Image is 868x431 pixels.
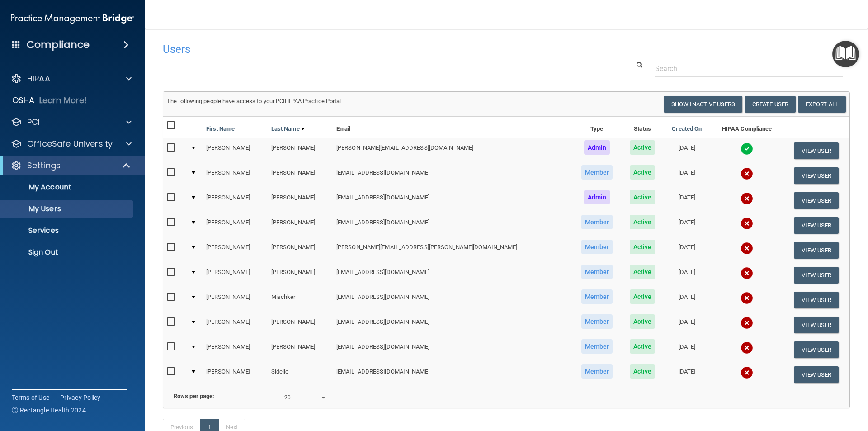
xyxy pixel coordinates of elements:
button: View User [794,317,839,333]
button: View User [794,167,839,184]
th: Email [333,117,572,138]
td: [PERSON_NAME] [203,337,268,362]
td: [PERSON_NAME] [203,238,268,263]
td: [PERSON_NAME] [203,362,268,387]
td: [DATE] [663,362,710,387]
td: [DATE] [663,238,710,263]
td: [DATE] [663,163,710,188]
span: Active [630,314,656,329]
span: Ⓒ Rectangle Health 2024 [12,406,86,415]
span: Admin [584,140,610,155]
h4: Compliance [27,38,90,51]
button: View User [794,341,839,358]
p: OSHA [12,95,35,106]
img: cross.ca9f0e7f.svg [741,242,753,255]
td: [PERSON_NAME] [268,337,333,362]
input: Search [655,60,843,77]
span: Member [581,215,613,229]
td: [PERSON_NAME] [268,213,333,238]
span: Member [581,339,613,354]
p: Services [6,226,129,235]
td: [PERSON_NAME] [268,313,333,337]
span: Active [630,339,656,354]
button: View User [794,267,839,284]
img: PMB logo [11,9,134,28]
p: Sign Out [6,248,129,257]
span: Member [581,364,613,379]
td: [EMAIL_ADDRESS][DOMAIN_NAME] [333,313,572,337]
th: HIPAA Compliance [711,117,783,138]
img: cross.ca9f0e7f.svg [741,192,753,205]
a: Terms of Use [12,393,49,402]
span: Active [630,190,656,204]
td: [PERSON_NAME] [203,288,268,313]
button: View User [794,217,839,234]
a: PCI [11,117,132,128]
button: View User [794,242,839,259]
h4: Users [163,43,558,55]
span: Active [630,265,656,279]
td: [EMAIL_ADDRESS][DOMAIN_NAME] [333,163,572,188]
a: First Name [206,123,235,134]
span: Active [630,240,656,254]
td: Mischker [268,288,333,313]
img: cross.ca9f0e7f.svg [741,292,753,304]
a: Export All [798,96,846,113]
td: [EMAIL_ADDRESS][DOMAIN_NAME] [333,213,572,238]
td: [PERSON_NAME] [203,163,268,188]
button: Create User [745,96,796,113]
span: The following people have access to your PCIHIPAA Practice Portal [167,98,341,104]
a: Last Name [271,123,305,134]
img: cross.ca9f0e7f.svg [741,167,753,180]
td: [PERSON_NAME] [203,188,268,213]
td: [PERSON_NAME] [203,138,268,163]
span: Active [630,289,656,304]
td: [PERSON_NAME] [203,263,268,288]
p: PCI [27,117,40,128]
span: Member [581,265,613,279]
img: cross.ca9f0e7f.svg [741,217,753,230]
button: Open Resource Center [832,41,859,67]
td: [DATE] [663,313,710,337]
p: My Account [6,183,129,192]
a: Privacy Policy [60,393,101,402]
button: View User [794,192,839,209]
td: [EMAIL_ADDRESS][DOMAIN_NAME] [333,362,572,387]
span: Active [630,140,656,155]
span: Active [630,215,656,229]
td: [PERSON_NAME][EMAIL_ADDRESS][DOMAIN_NAME] [333,138,572,163]
td: [PERSON_NAME] [268,188,333,213]
img: cross.ca9f0e7f.svg [741,317,753,329]
p: HIPAA [27,73,50,84]
th: Status [622,117,663,138]
span: Active [630,165,656,180]
td: [PERSON_NAME] [268,138,333,163]
span: Member [581,314,613,329]
td: [PERSON_NAME] [203,313,268,337]
p: My Users [6,204,129,213]
p: OfficeSafe University [27,138,113,149]
td: [EMAIL_ADDRESS][DOMAIN_NAME] [333,288,572,313]
button: View User [794,292,839,308]
td: [PERSON_NAME] [268,263,333,288]
img: cross.ca9f0e7f.svg [741,341,753,354]
td: [EMAIL_ADDRESS][DOMAIN_NAME] [333,188,572,213]
img: tick.e7d51cea.svg [741,142,753,155]
b: Rows per page: [174,393,214,399]
a: OfficeSafe University [11,138,132,149]
td: Sidello [268,362,333,387]
img: cross.ca9f0e7f.svg [741,267,753,279]
td: [PERSON_NAME] [203,213,268,238]
button: View User [794,142,839,159]
td: [PERSON_NAME] [268,163,333,188]
a: Settings [11,160,131,171]
a: Created On [672,123,702,134]
th: Type [572,117,622,138]
p: Learn More! [39,95,87,106]
td: [PERSON_NAME][EMAIL_ADDRESS][PERSON_NAME][DOMAIN_NAME] [333,238,572,263]
span: Member [581,240,613,254]
p: Settings [27,160,61,171]
a: HIPAA [11,73,132,84]
td: [DATE] [663,138,710,163]
td: [EMAIL_ADDRESS][DOMAIN_NAME] [333,337,572,362]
